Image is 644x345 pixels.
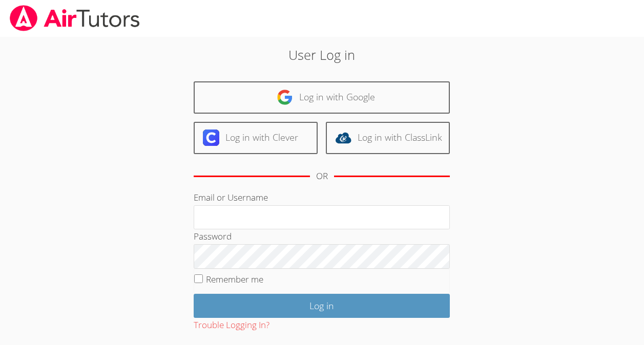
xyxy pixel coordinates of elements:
a: Log in with Clever [194,122,318,154]
img: airtutors_banner-c4298cdbf04f3fff15de1276eac7730deb9818008684d7c2e4769d2f7ddbe033.png [9,5,141,31]
img: clever-logo-6eab21bc6e7a338710f1a6ff85c0baf02591cd810cc4098c63d3a4b26e2feb20.svg [203,130,219,146]
label: Email or Username [194,191,268,203]
a: Log in with Google [194,81,450,114]
a: Log in with ClassLink [326,122,450,154]
div: OR [316,169,328,184]
label: Remember me [206,273,263,285]
input: Log in [194,294,450,318]
label: Password [194,230,232,242]
img: classlink-logo-d6bb404cc1216ec64c9a2012d9dc4662098be43eaf13dc465df04b49fa7ab582.svg [335,130,351,146]
h2: User Log in [148,45,496,64]
button: Trouble Logging In? [194,318,269,333]
img: google-logo-50288ca7cdecda66e5e0955fdab243c47b7ad437acaf1139b6f446037453330a.svg [277,89,293,105]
